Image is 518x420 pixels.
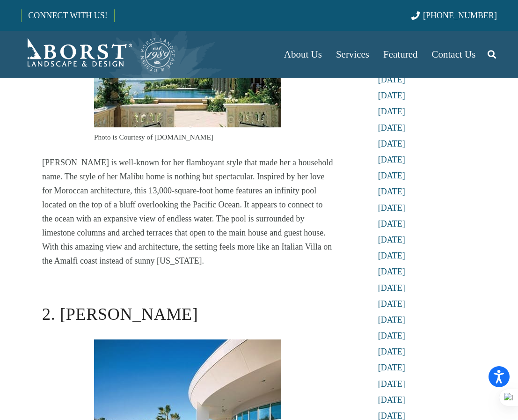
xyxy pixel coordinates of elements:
[22,4,114,27] a: CONNECT WITH US!
[378,123,405,133] a: [DATE]
[378,107,405,116] a: [DATE]
[42,155,333,268] p: [PERSON_NAME] is well-known for her flamboyant style that made her a household name. The style of...
[378,203,405,213] a: [DATE]
[378,251,405,260] a: [DATE]
[378,91,405,100] a: [DATE]
[423,11,497,20] span: [PHONE_NUMBER]
[378,283,405,293] a: [DATE]
[378,395,405,405] a: [DATE]
[42,302,333,327] h2: 2. [PERSON_NAME]
[376,31,424,78] a: Featured
[378,299,405,309] a: [DATE]
[383,49,417,60] span: Featured
[277,31,329,78] a: About Us
[378,171,405,180] a: [DATE]
[378,75,405,84] a: [DATE]
[378,379,405,389] a: [DATE]
[378,363,405,372] a: [DATE]
[336,49,369,60] span: Services
[378,155,405,164] a: [DATE]
[378,331,405,340] a: [DATE]
[411,11,497,20] a: [PHONE_NUMBER]
[378,219,405,228] a: [DATE]
[432,49,476,60] span: Contact Us
[482,43,501,66] a: Search
[378,347,405,356] a: [DATE]
[378,267,405,276] a: [DATE]
[378,235,405,244] a: [DATE]
[378,139,405,148] a: [DATE]
[378,187,405,196] a: [DATE]
[21,36,176,73] a: Borst-Logo
[284,49,322,60] span: About Us
[425,31,483,78] a: Contact Us
[329,31,376,78] a: Services
[94,132,281,143] figcaption: Photo is Courtesy of [DOMAIN_NAME]
[378,315,405,324] a: [DATE]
